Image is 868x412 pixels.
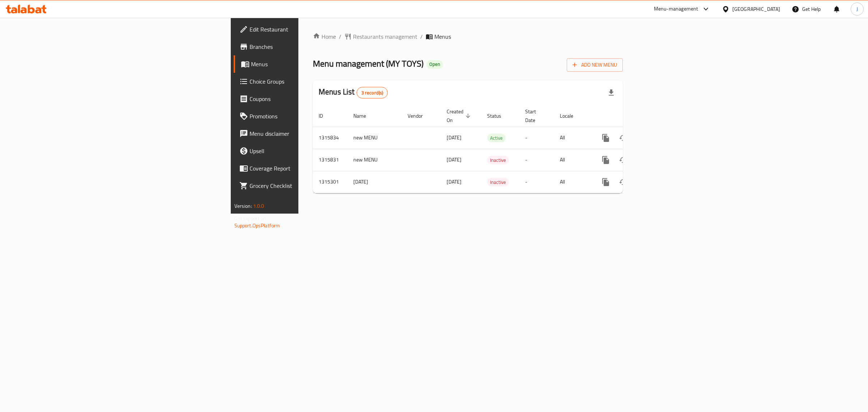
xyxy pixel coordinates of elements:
[614,151,632,169] button: Change Status
[597,129,614,147] button: more
[319,87,388,98] h2: Menus List
[567,58,623,72] button: Add New Menu
[654,5,698,13] div: Menu-management
[447,155,461,164] span: [DATE]
[250,94,370,103] span: Coupons
[614,129,632,147] button: Change Status
[447,177,461,186] span: [DATE]
[250,164,370,173] span: Coverage Report
[603,84,620,101] div: Export file
[447,107,473,125] span: Created On
[591,105,672,127] th: Actions
[554,127,591,149] td: All
[856,5,858,13] span: J
[250,77,370,86] span: Choice Groups
[250,25,370,34] span: Edit Restaurant
[319,112,332,120] span: ID
[447,133,461,142] span: [DATE]
[554,149,591,171] td: All
[597,151,614,169] button: more
[250,112,370,121] span: Promotions
[519,171,554,193] td: -
[234,21,376,38] a: Edit Restaurant
[420,32,423,41] li: /
[434,32,451,41] span: Menus
[234,108,376,125] a: Promotions
[234,38,376,55] a: Branches
[234,142,376,160] a: Upsell
[732,5,780,13] div: [GEOGRAPHIC_DATA]
[426,60,443,69] div: Open
[234,201,252,211] span: Version:
[353,112,375,120] span: Name
[573,60,617,70] span: Add New Menu
[353,32,417,41] span: Restaurants management
[519,127,554,149] td: -
[234,214,268,223] span: Get support on:
[251,60,370,68] span: Menus
[313,105,672,193] table: enhanced table
[487,134,506,142] span: Active
[234,177,376,194] a: Grocery Checklist
[519,149,554,171] td: -
[234,160,376,177] a: Coverage Report
[250,42,370,51] span: Branches
[357,89,388,96] span: 3 record(s)
[487,178,509,186] span: Inactive
[234,90,376,108] a: Coupons
[234,55,376,73] a: Menus
[614,173,632,191] button: Change Status
[357,87,388,98] div: Total records count
[554,171,591,193] td: All
[250,147,370,155] span: Upsell
[234,73,376,90] a: Choice Groups
[426,61,443,67] span: Open
[560,112,583,120] span: Locale
[250,181,370,190] span: Grocery Checklist
[487,156,509,164] span: Inactive
[344,32,417,41] a: Restaurants management
[234,221,280,230] a: Support.OpsPlatform
[253,201,264,211] span: 1.0.0
[487,112,511,120] span: Status
[597,173,614,191] button: more
[525,107,545,125] span: Start Date
[250,129,370,138] span: Menu disclaimer
[234,125,376,142] a: Menu disclaimer
[408,112,432,120] span: Vendor
[313,32,623,41] nav: breadcrumb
